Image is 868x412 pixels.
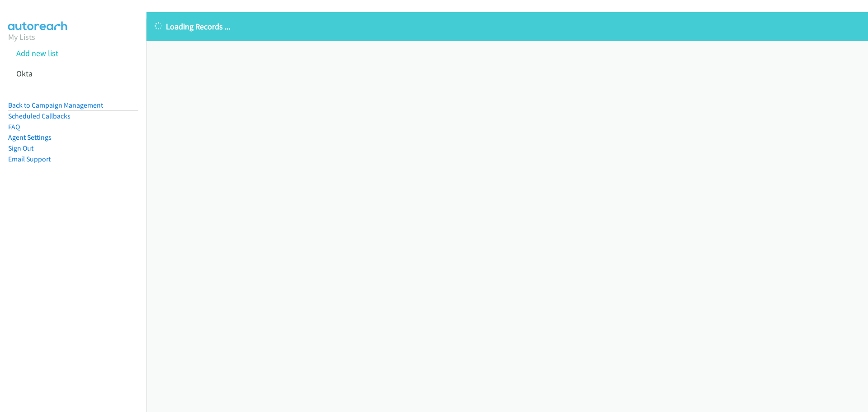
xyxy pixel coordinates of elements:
[8,32,35,42] a: My Lists
[8,144,33,152] a: Sign Out
[8,155,51,163] a: Email Support
[16,48,58,58] a: Add new list
[155,20,860,33] p: Loading Records ...
[16,68,33,79] a: Okta
[8,133,52,142] a: Agent Settings
[8,101,103,109] a: Back to Campaign Management
[8,123,20,131] a: FAQ
[8,112,71,120] a: Scheduled Callbacks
